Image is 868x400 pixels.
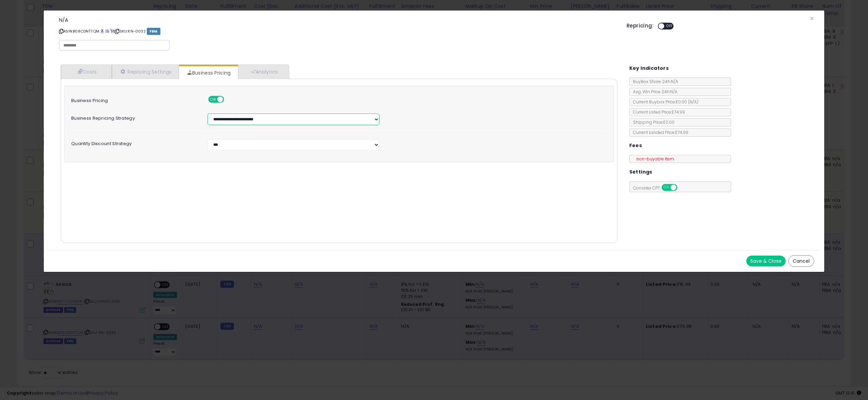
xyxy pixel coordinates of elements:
span: Avg. Win Price 24h: N/A [630,89,677,95]
button: Save & Close [746,256,786,266]
span: × [810,14,814,23]
p: ASIN: B08CDNTTQM | SKU: KN-0032 [59,26,616,37]
span: Shipping Price: £0.00 [630,119,674,125]
button: Cancel [788,255,814,267]
h3: N/A [59,17,616,22]
a: Repricing Settings [112,65,179,79]
span: Current Landed Price: £74.99 [630,129,688,135]
label: Business Pricing [66,96,202,103]
span: ON [662,185,671,191]
label: Business Repricing Strategy [66,114,202,121]
span: ON [209,97,218,102]
h5: Fees [629,141,642,150]
span: Current Listed Price: £74.99 [630,109,685,115]
a: Costs [61,65,112,79]
a: BuyBox page [100,28,104,34]
span: OFF [664,23,675,29]
span: BuyBox Share 24h: N/A [630,79,678,84]
span: OFF [223,97,234,102]
span: OFF [676,185,687,191]
h5: Settings [629,168,652,176]
h5: Key Indicators [629,64,669,73]
label: Quantity Discount Strategy [66,139,202,146]
a: Business Pricing [179,66,238,80]
span: Consider CPT: [630,185,686,191]
a: Analytics [238,65,288,79]
span: FBM [147,28,160,35]
span: ( N/A ) [688,99,698,105]
span: Current Buybox Price: [630,99,698,105]
h5: Repricing: [627,23,654,28]
span: £0.00 [676,99,698,105]
a: All offer listings [105,28,109,34]
span: non-buyable item [633,156,674,162]
a: Your listing only [110,28,114,34]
